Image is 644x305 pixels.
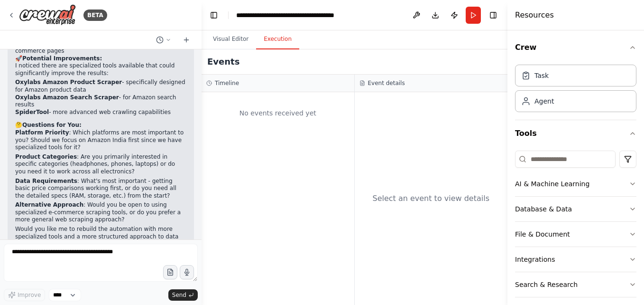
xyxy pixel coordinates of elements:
[372,193,489,204] div: Select an event to view details
[515,255,555,264] div: Integrations
[172,291,186,299] span: Send
[534,96,554,106] div: Agent
[515,280,578,289] div: Search & Research
[22,122,82,128] strong: Questions for You:
[15,201,83,208] strong: Alternative Approach
[19,4,76,26] img: Logo
[207,55,239,68] h2: Events
[368,79,405,87] h3: Event details
[515,247,636,272] button: Integrations
[18,291,41,299] span: Improve
[4,289,45,301] button: Improve
[15,226,186,248] p: Would you like me to rebuild the automation with more specialized tools and a more structured app...
[15,178,77,184] strong: Data Requirements
[515,179,589,189] div: AI & Machine Learning
[179,34,194,46] button: Start a new chat
[205,29,256,49] button: Visual Editor
[207,9,221,22] button: Hide left sidebar
[15,122,186,129] h2: 🤔
[206,97,350,129] div: No events received yet
[487,9,500,22] button: Hide right sidebar
[515,272,636,297] button: Search & Research
[515,222,636,247] button: File & Document
[15,201,186,224] p: : Would you be open to using specialized e-commerce scraping tools, or do you prefer a more gener...
[256,29,299,49] button: Execution
[215,79,239,87] h3: Timeline
[515,10,554,21] h4: Resources
[515,34,636,61] button: Crew
[15,79,122,86] strong: Oxylabs Amazon Product Scraper
[515,229,570,239] div: File & Document
[15,153,186,176] p: : Are you primarily interested in specific categories (headphones, phones, laptops) or do you nee...
[15,62,186,77] p: I noticed there are specialized tools available that could significantly improve the results:
[168,289,198,301] button: Send
[22,55,102,62] strong: Potential Improvements:
[515,61,636,120] div: Crew
[15,129,186,152] p: : Which platforms are most important to you? Should we focus on Amazon India first since we have ...
[15,178,186,200] p: : What's most important - getting basic price comparisons working first, or do you need all the d...
[15,109,49,115] strong: SpiderTool
[152,34,175,46] button: Switch to previous chat
[15,109,186,116] li: - more advanced web crawling capabilities
[83,10,107,21] div: BETA
[15,55,186,63] h2: 🚀
[15,94,119,101] strong: Oxylabs Amazon Search Scraper
[180,265,194,279] button: Click to speak your automation idea
[15,79,186,94] li: - specifically designed for Amazon product data
[15,94,186,109] li: - for Amazon search results
[15,153,77,160] strong: Product Categories
[515,172,636,196] button: AI & Machine Learning
[515,197,636,221] button: Database & Data
[534,71,549,80] div: Task
[163,265,177,279] button: Upload files
[515,120,636,147] button: Tools
[15,129,69,136] strong: Platform Priority
[236,10,343,20] nav: breadcrumb
[515,204,572,214] div: Database & Data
